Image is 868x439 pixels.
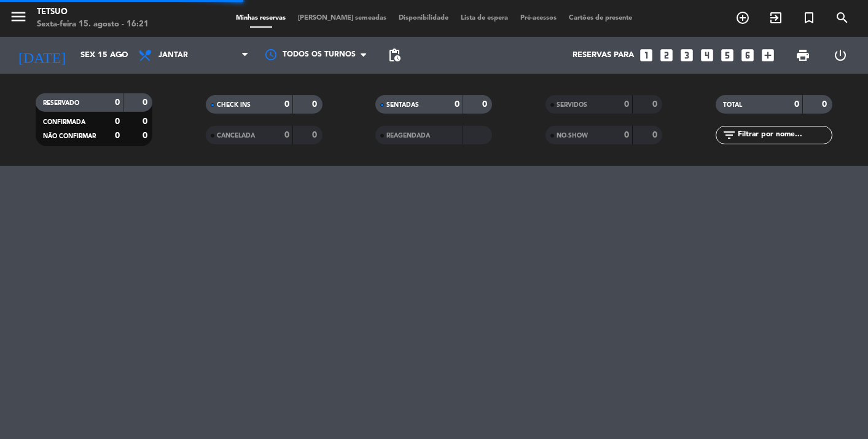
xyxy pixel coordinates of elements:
i: looks_4 [699,47,715,63]
strong: 0 [284,131,289,139]
span: Minhas reservas [230,15,292,21]
div: Tetsuo [37,6,149,18]
button: menu [9,7,28,30]
span: Cartões de presente [563,15,638,21]
strong: 0 [652,100,660,109]
span: SENTADAS [386,102,419,108]
i: arrow_drop_down [114,48,129,63]
span: Jantar [158,51,188,60]
i: looks_two [659,47,674,63]
i: looks_one [638,47,654,63]
span: RESERVADO [43,100,79,106]
span: Pré-acessos [514,15,563,21]
strong: 0 [482,100,490,109]
strong: 0 [822,100,829,109]
i: add_circle_outline [735,10,750,25]
span: pending_actions [387,48,402,63]
span: [PERSON_NAME] semeadas [292,15,393,21]
i: turned_in_not [802,10,816,25]
i: filter_list [722,128,737,142]
span: TOTAL [723,102,742,108]
span: CHECK INS [217,102,251,108]
strong: 0 [652,131,660,139]
strong: 0 [115,131,120,140]
strong: 0 [143,117,150,126]
strong: 0 [312,131,319,139]
i: looks_3 [679,47,695,63]
i: search [835,10,850,25]
strong: 0 [115,117,120,126]
input: Filtrar por nome... [737,128,832,142]
span: Reservas para [573,50,634,60]
i: add_box [760,47,776,63]
i: menu [9,7,28,26]
span: print [796,48,810,63]
span: SERVIDOS [557,102,587,108]
span: REAGENDADA [386,133,430,139]
i: looks_6 [740,47,756,63]
strong: 0 [312,100,319,109]
strong: 0 [794,100,799,109]
strong: 0 [624,100,629,109]
span: CONFIRMADA [43,119,85,125]
i: looks_5 [719,47,735,63]
i: exit_to_app [768,10,783,25]
strong: 0 [143,98,150,107]
span: NO-SHOW [557,133,588,139]
span: Lista de espera [455,15,514,21]
strong: 0 [624,131,629,139]
div: Sexta-feira 15. agosto - 16:21 [37,18,149,31]
strong: 0 [284,100,289,109]
i: [DATE] [9,42,74,69]
strong: 0 [143,131,150,140]
strong: 0 [115,98,120,107]
strong: 0 [455,100,459,109]
i: power_settings_new [833,48,848,63]
span: Disponibilidade [393,15,455,21]
span: NÃO CONFIRMAR [43,133,96,139]
span: CANCELADA [217,133,255,139]
div: LOG OUT [821,37,859,74]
